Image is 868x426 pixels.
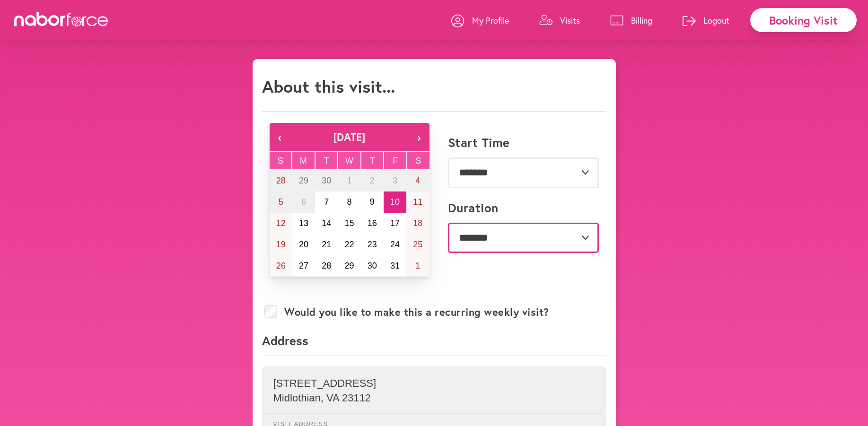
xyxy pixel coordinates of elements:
h1: About this visit... [262,76,395,96]
p: Address [262,332,606,356]
a: My Profile [451,6,509,35]
abbr: Monday [300,156,307,165]
a: Billing [610,6,652,35]
button: October 5, 2025 [270,191,292,213]
abbr: October 12, 2025 [276,218,286,228]
button: October 29, 2025 [338,255,360,277]
button: October 27, 2025 [292,255,315,277]
button: October 4, 2025 [406,170,429,191]
abbr: November 1, 2025 [415,261,420,270]
button: October 14, 2025 [315,213,338,234]
abbr: Saturday [415,156,421,165]
abbr: Wednesday [345,156,353,165]
abbr: October 20, 2025 [299,240,308,249]
abbr: October 25, 2025 [413,240,422,249]
abbr: October 10, 2025 [390,197,400,207]
button: October 16, 2025 [361,213,384,234]
button: October 1, 2025 [338,170,360,191]
abbr: October 29, 2025 [344,261,354,270]
button: October 17, 2025 [384,213,406,234]
abbr: October 24, 2025 [390,240,400,249]
button: October 20, 2025 [292,234,315,255]
button: October 22, 2025 [338,234,360,255]
abbr: October 8, 2025 [347,197,351,207]
abbr: October 26, 2025 [276,261,286,270]
a: Visits [539,6,580,35]
abbr: October 30, 2025 [368,261,377,270]
div: Booking Visit [750,8,857,32]
button: September 30, 2025 [315,170,338,191]
abbr: Tuesday [324,156,329,165]
abbr: Friday [393,156,398,165]
abbr: October 28, 2025 [322,261,331,270]
abbr: October 4, 2025 [415,176,420,185]
label: Would you like to make this a recurring weekly visit? [284,306,549,318]
button: October 8, 2025 [338,191,360,213]
abbr: September 28, 2025 [276,176,286,185]
button: October 21, 2025 [315,234,338,255]
abbr: October 16, 2025 [368,218,377,228]
button: [DATE] [290,123,409,151]
abbr: October 27, 2025 [299,261,308,270]
button: October 6, 2025 [292,191,315,213]
button: October 9, 2025 [361,191,384,213]
label: Start Time [448,135,510,150]
button: October 23, 2025 [361,234,384,255]
button: October 24, 2025 [384,234,406,255]
abbr: October 23, 2025 [368,240,377,249]
button: October 13, 2025 [292,213,315,234]
button: October 11, 2025 [406,191,429,213]
button: October 31, 2025 [384,255,406,277]
abbr: October 15, 2025 [344,218,354,228]
button: October 18, 2025 [406,213,429,234]
button: October 15, 2025 [338,213,360,234]
abbr: October 9, 2025 [370,197,375,207]
button: October 3, 2025 [384,170,406,191]
abbr: October 21, 2025 [322,240,331,249]
abbr: October 11, 2025 [413,197,422,207]
button: October 12, 2025 [270,213,292,234]
abbr: October 1, 2025 [347,176,351,185]
p: Logout [703,15,729,26]
button: October 10, 2025 [384,191,406,213]
button: September 28, 2025 [270,170,292,191]
abbr: October 5, 2025 [279,197,283,207]
p: My Profile [472,15,509,26]
abbr: October 3, 2025 [393,176,397,185]
abbr: October 17, 2025 [390,218,400,228]
abbr: September 29, 2025 [299,176,308,185]
abbr: October 19, 2025 [276,240,286,249]
abbr: Thursday [370,156,375,165]
button: October 30, 2025 [361,255,384,277]
p: Visits [560,15,580,26]
abbr: September 30, 2025 [322,176,331,185]
a: Logout [683,6,729,35]
abbr: October 13, 2025 [299,218,308,228]
button: October 19, 2025 [270,234,292,255]
p: Midlothian , VA 23112 [273,392,595,404]
abbr: October 6, 2025 [301,197,306,207]
button: October 26, 2025 [270,255,292,277]
abbr: October 2, 2025 [370,176,375,185]
abbr: October 14, 2025 [322,218,331,228]
abbr: October 18, 2025 [413,218,422,228]
abbr: October 31, 2025 [390,261,400,270]
button: ‹ [270,123,290,151]
p: Billing [631,15,652,26]
button: October 25, 2025 [406,234,429,255]
button: October 7, 2025 [315,191,338,213]
abbr: October 7, 2025 [324,197,329,207]
abbr: Sunday [278,156,283,165]
button: › [409,123,430,151]
label: Duration [448,200,499,215]
button: September 29, 2025 [292,170,315,191]
p: [STREET_ADDRESS] [273,377,595,390]
button: October 28, 2025 [315,255,338,277]
button: October 2, 2025 [361,170,384,191]
button: November 1, 2025 [406,255,429,277]
abbr: October 22, 2025 [344,240,354,249]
